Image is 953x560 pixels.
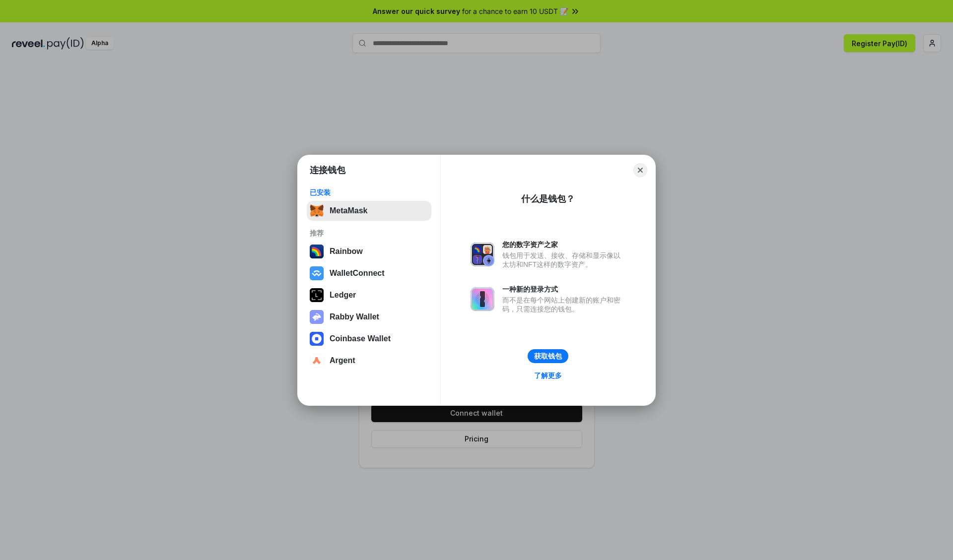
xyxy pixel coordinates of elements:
[502,296,625,313] div: 而不是在每个网站上创建新的账户和密码，只需连接您的钱包。
[310,266,324,280] img: svg+xml,%3Csvg%20width%3D%2228%22%20height%3D%2228%22%20viewBox%3D%220%200%2028%2028%22%20fill%3D...
[307,263,431,283] button: WalletConnect
[534,371,562,380] div: 了解更多
[502,285,625,294] div: 一种新的登录方式
[502,240,625,249] div: 您的数字资产之家
[330,269,385,278] div: WalletConnect
[307,351,431,371] button: Argent
[310,332,324,346] img: svg+xml,%3Csvg%20width%3D%2228%22%20height%3D%2228%22%20viewBox%3D%220%200%2028%2028%22%20fill%3D...
[471,243,494,266] img: svg+xml,%3Csvg%20xmlns%3D%22http%3A%2F%2Fwww.w3.org%2F2000%2Fsvg%22%20fill%3D%22none%22%20viewBox...
[310,310,324,324] img: svg+xml,%3Csvg%20xmlns%3D%22http%3A%2F%2Fwww.w3.org%2F2000%2Fsvg%22%20fill%3D%22none%22%20viewBox...
[310,354,324,368] img: svg+xml,%3Csvg%20width%3D%2228%22%20height%3D%2228%22%20viewBox%3D%220%200%2028%2028%22%20fill%3D...
[310,188,428,197] div: 已安装
[307,201,431,221] button: MetaMask
[534,352,562,361] div: 获取钱包
[330,247,363,256] div: Rainbow
[521,193,575,205] div: 什么是钱包？
[330,206,367,215] div: MetaMask
[307,242,431,261] button: Rainbow
[528,349,568,363] button: 获取钱包
[310,288,324,302] img: svg+xml,%3Csvg%20xmlns%3D%22http%3A%2F%2Fwww.w3.org%2F2000%2Fsvg%22%20width%3D%2228%22%20height%3...
[330,312,379,321] div: Rabby Wallet
[528,369,568,382] a: 了解更多
[471,287,494,311] img: svg+xml,%3Csvg%20xmlns%3D%22http%3A%2F%2Fwww.w3.org%2F2000%2Fsvg%22%20fill%3D%22none%22%20viewBox...
[310,229,428,238] div: 推荐
[310,245,324,258] img: svg+xml,%3Csvg%20width%3D%22120%22%20height%3D%22120%22%20viewBox%3D%220%200%20120%20120%22%20fil...
[633,163,647,177] button: Close
[307,329,431,349] button: Coinbase Wallet
[307,285,431,305] button: Ledger
[307,307,431,327] button: Rabby Wallet
[330,334,391,343] div: Coinbase Wallet
[310,204,324,218] img: svg+xml,%3Csvg%20fill%3D%22none%22%20height%3D%2233%22%20viewBox%3D%220%200%2035%2033%22%20width%...
[502,251,625,269] div: 钱包用于发送、接收、存储和显示像以太坊和NFT这样的数字资产。
[310,164,345,176] h1: 连接钱包
[330,356,355,365] div: Argent
[330,291,356,300] div: Ledger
